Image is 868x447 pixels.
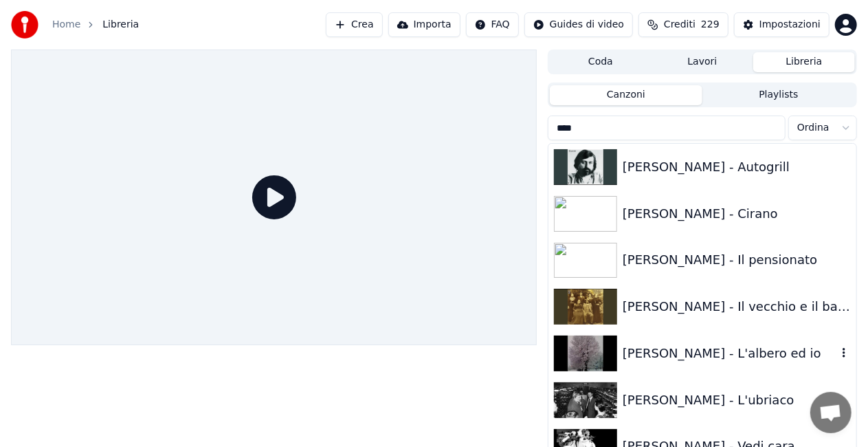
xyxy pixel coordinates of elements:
div: [PERSON_NAME] - Il vecchio e il bambino [623,297,851,316]
span: Ordina [797,121,830,135]
button: Lavori [652,52,753,72]
button: Coda [550,52,652,72]
div: [PERSON_NAME] - Autogrill [623,157,851,177]
a: Aprire la chat [810,392,852,433]
button: FAQ [466,12,519,37]
div: [PERSON_NAME] - L'albero ed io [623,344,837,363]
button: Canzoni [550,85,702,105]
button: Guides di video [524,12,633,37]
button: Crediti229 [638,12,728,37]
button: Crea [326,12,382,37]
div: [PERSON_NAME] - Il pensionato [623,250,851,270]
span: Libreria [102,18,139,32]
button: Impostazioni [734,12,830,37]
nav: breadcrumb [52,18,139,32]
div: Impostazioni [759,18,821,32]
button: Libreria [753,52,855,72]
button: Playlists [702,85,855,105]
a: Home [52,18,80,32]
div: [PERSON_NAME] - Cirano [623,204,851,223]
span: Crediti [664,18,695,32]
button: Importa [388,12,460,37]
img: youka [11,11,38,39]
span: 229 [701,18,720,32]
div: [PERSON_NAME] - L'ubriaco [623,391,851,410]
